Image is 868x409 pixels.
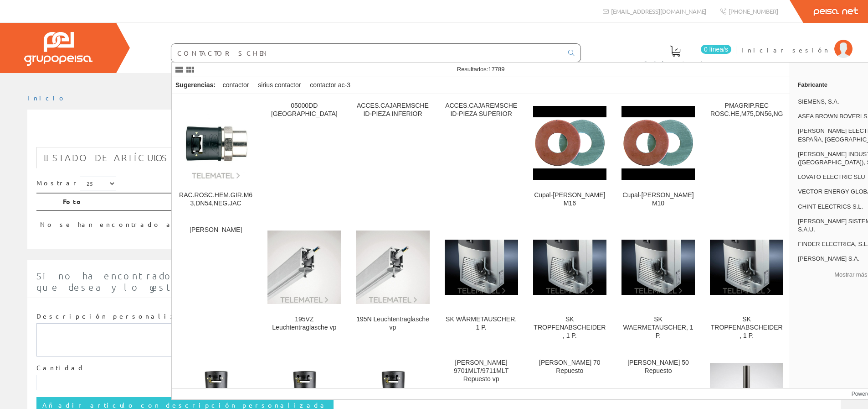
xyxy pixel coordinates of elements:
select: Mostrar [80,177,116,190]
a: SK WÄRMETAUSCHER, 1 P. SK WÄRMETAUSCHER, 1 P. [437,219,525,351]
div: SK TROPFENABSCHEIDER, 1 P. [533,315,606,340]
a: SK TROPFENABSCHEIDER, 1 P. SK TROPFENABSCHEIDER, 1 P. [703,219,791,351]
div: sirius contactor [254,77,304,94]
div: Cupal-[PERSON_NAME] M10 [621,191,695,208]
img: 195VZ Leuchtentraglasche vp [267,231,341,304]
div: [PERSON_NAME] 9701MLT/9711MLT Repuesto vp [445,359,518,383]
div: [PERSON_NAME] [179,226,252,234]
span: 0 línea/s [701,45,731,54]
a: SK TROPFENABSCHEIDER, 1 P. SK TROPFENABSCHEIDER, 1 P. [526,219,614,351]
label: Cantidad [36,363,85,372]
div: ACCES.CAJAREMSCHEID-PIEZA INFERIOR [356,102,429,118]
div: RAC.ROSC.HEM.GIR.M63,DN54,NEG.JAC [179,191,252,208]
div: [PERSON_NAME] 70 Repuesto [533,359,606,375]
a: 195VZ Leuchtentraglasche vp 195VZ Leuchtentraglasche vp [260,219,348,351]
a: Inicio [27,94,66,102]
img: SK TROPFENABSCHEIDER, 1 P. [533,240,606,295]
a: ACCES.CAJAREMSCHEID-PIEZA INFERIOR [349,94,437,218]
img: 195N Leuchtentraglasche vp [356,231,429,304]
a: Cupal-Scheibe M10 Cupal-[PERSON_NAME] M10 [614,94,702,218]
span: Pedido actual [644,58,706,68]
img: Cupal-Scheibe M10 [621,106,695,179]
td: No se han encontrado artículos, pruebe con otra búsqueda [36,210,747,233]
span: [EMAIL_ADDRESS][DOMAIN_NAME] [611,7,706,15]
h1: A9C21532 [36,124,832,142]
input: Buscar ... [171,44,563,62]
img: RAC.ROSC.HEM.GIR.M63,DN54,NEG.JAC [179,106,252,179]
label: Descripción personalizada [36,312,198,321]
a: Cupal-Scheibe M16 Cupal-[PERSON_NAME] M16 [526,94,614,218]
div: [PERSON_NAME] 50 Repuesto [621,359,695,375]
a: PMAGRIP.REC ROSC.HE,M75,DN56,NG [703,94,791,218]
div: contactor [219,77,253,94]
a: Iniciar sesión [741,38,853,47]
a: 05000DD [GEOGRAPHIC_DATA] [260,94,348,218]
img: SK TROPFENABSCHEIDER, 1 P. [710,240,783,295]
span: [PHONE_NUMBER] [729,7,778,15]
a: SK WAERMETAUSCHER, 1 P. SK WAERMETAUSCHER, 1 P. [614,219,702,351]
div: SK WÄRMETAUSCHER, 1 P. [445,315,518,332]
img: SK WÄRMETAUSCHER, 1 P. [445,240,518,295]
a: 195N Leuchtentraglasche vp 195N Leuchtentraglasche vp [349,219,437,351]
div: 05000DD [GEOGRAPHIC_DATA] [267,102,341,118]
img: SK WAERMETAUSCHER, 1 P. [621,240,695,295]
a: [PERSON_NAME] [172,219,260,351]
th: Foto [59,193,747,210]
div: PMAGRIP.REC ROSC.HE,M75,DN56,NG [710,102,783,118]
span: 17789 [488,66,504,73]
span: Resultados: [457,66,505,73]
div: 195N Leuchtentraglasche vp [356,315,429,332]
img: Cupal-Scheibe M16 [533,106,606,179]
a: RAC.ROSC.HEM.GIR.M63,DN54,NEG.JAC RAC.ROSC.HEM.GIR.M63,DN54,NEG.JAC [172,94,260,218]
span: Si no ha encontrado algún artículo en nuestro catálogo introduzca aquí la cantidad y la descripci... [36,270,830,293]
div: ACCES.CAJAREMSCHEID-PIEZA SUPERIOR [445,102,518,118]
div: contactor ac-3 [306,77,354,94]
span: Iniciar sesión [741,45,830,54]
div: SK WAERMETAUSCHER, 1 P. [621,315,695,340]
div: 195VZ Leuchtentraglasche vp [267,315,341,332]
a: ACCES.CAJAREMSCHEID-PIEZA SUPERIOR [437,94,525,218]
label: Mostrar [36,177,116,190]
div: Sugerencias: [172,79,217,92]
img: Grupo Peisa [24,32,92,66]
div: Cupal-[PERSON_NAME] M16 [533,191,606,208]
div: SK TROPFENABSCHEIDER, 1 P. [710,315,783,340]
a: Listado de artículos [36,147,175,168]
